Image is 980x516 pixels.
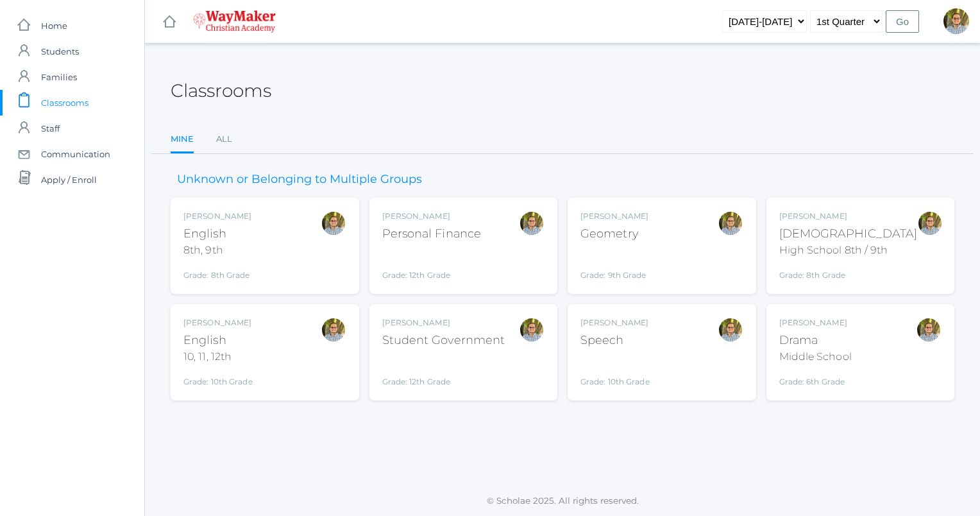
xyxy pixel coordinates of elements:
[917,211,943,236] div: Kylen Braileanu
[382,248,482,281] div: Grade: 12th Grade
[41,90,89,116] span: Classrooms
[580,317,650,329] div: [PERSON_NAME]
[779,317,852,329] div: [PERSON_NAME]
[41,39,79,64] span: Students
[41,167,97,193] span: Apply / Enroll
[321,211,346,236] div: Kylen Braileanu
[382,354,505,388] div: Grade: 12th Grade
[519,211,545,236] div: Kylen Braileanu
[779,332,852,349] div: Drama
[779,211,918,222] div: [PERSON_NAME]
[183,263,251,281] div: Grade: 8th Grade
[171,173,428,186] h3: Unknown or Belonging to Multiple Groups
[216,126,232,152] a: All
[183,225,251,243] div: English
[171,126,194,154] a: Mine
[193,10,276,33] img: waymaker-logo-stack-white-1602f2b1af18da31a5905e9982d058868370996dac5278e84edea6dabf9a3315.png
[519,317,545,343] div: Kylen Braileanu
[382,211,482,222] div: [PERSON_NAME]
[183,332,253,349] div: English
[779,243,918,258] div: High School 8th / 9th
[171,81,271,101] h2: Classrooms
[145,494,980,507] p: © Scholae 2025. All rights reserved.
[41,64,77,90] span: Families
[943,8,969,34] div: Kylen Braileanu
[580,225,648,243] div: Geometry
[779,263,918,281] div: Grade: 8th Grade
[183,349,253,365] div: 10, 11, 12th
[580,354,650,388] div: Grade: 10th Grade
[886,10,919,33] input: Go
[321,317,346,343] div: Kylen Braileanu
[718,317,743,343] div: Kylen Braileanu
[779,349,852,365] div: Middle School
[183,243,251,258] div: 8th, 9th
[183,211,251,222] div: [PERSON_NAME]
[779,370,852,388] div: Grade: 6th Grade
[580,211,648,222] div: [PERSON_NAME]
[41,141,110,167] span: Communication
[718,211,743,236] div: Kylen Braileanu
[580,332,650,349] div: Speech
[382,225,482,243] div: Personal Finance
[916,317,942,343] div: Kylen Braileanu
[382,317,505,329] div: [PERSON_NAME]
[382,332,505,349] div: Student Government
[580,248,648,281] div: Grade: 9th Grade
[41,116,60,141] span: Staff
[41,13,67,39] span: Home
[183,370,253,388] div: Grade: 10th Grade
[183,317,253,329] div: [PERSON_NAME]
[779,225,918,243] div: [DEMOGRAPHIC_DATA]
